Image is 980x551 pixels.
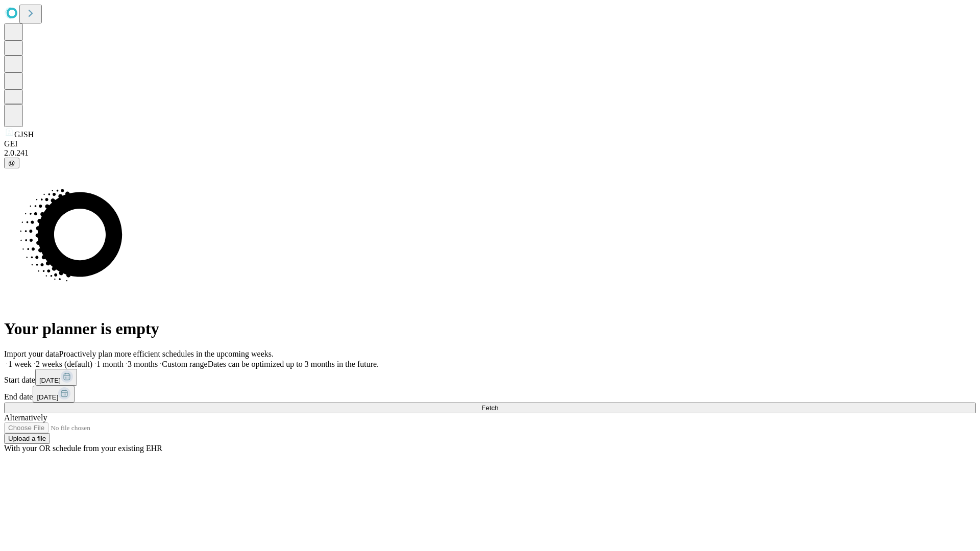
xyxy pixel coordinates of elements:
span: With your OR schedule from your existing EHR [4,444,162,453]
button: [DATE] [33,386,75,403]
span: GJSH [14,130,34,139]
div: End date [4,386,976,403]
span: Alternatively [4,413,47,422]
span: 2 weeks (default) [36,360,92,368]
span: Fetch [481,404,498,412]
button: @ [4,158,19,168]
span: [DATE] [39,377,61,384]
span: Import your data [4,349,59,358]
span: @ [8,159,15,167]
div: 2.0.241 [4,148,976,158]
div: GEI [4,139,976,148]
span: [DATE] [37,393,58,401]
div: Start date [4,369,976,386]
span: Proactively plan more efficient schedules in the upcoming weeks. [59,349,274,358]
span: 3 months [128,360,158,368]
span: Custom range [162,360,207,368]
span: 1 month [96,360,124,368]
button: Upload a file [4,433,50,444]
span: Dates can be optimized up to 3 months in the future. [208,360,379,368]
span: 1 week [8,360,32,368]
button: Fetch [4,403,976,413]
h1: Your planner is empty [4,319,976,338]
button: [DATE] [35,369,77,386]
